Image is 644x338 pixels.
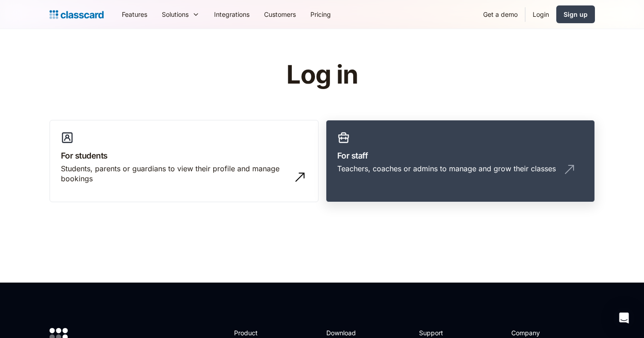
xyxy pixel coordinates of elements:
h2: Support [419,328,456,338]
a: Pricing [303,4,338,25]
div: Solutions [155,4,207,25]
div: Solutions [162,10,189,19]
div: Teachers, coaches or admins to manage and grow their classes [337,164,556,174]
a: For staffTeachers, coaches or admins to manage and grow their classes [326,120,595,203]
div: Students, parents or guardians to view their profile and manage bookings [61,164,289,184]
a: home [50,8,104,21]
h3: For students [61,149,307,162]
h3: For staff [337,149,584,162]
h2: Download [326,328,364,338]
h2: Product [234,328,283,338]
a: Login [525,4,556,25]
a: Sign up [556,5,595,23]
a: Get a demo [476,4,525,25]
h1: Log in [178,61,466,89]
div: Open Intercom Messenger [613,307,635,329]
h2: Company [511,328,572,338]
a: For studentsStudents, parents or guardians to view their profile and manage bookings [50,120,319,203]
div: Sign up [564,10,588,19]
a: Customers [257,4,303,25]
a: Integrations [207,4,257,25]
a: Features [115,4,155,25]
